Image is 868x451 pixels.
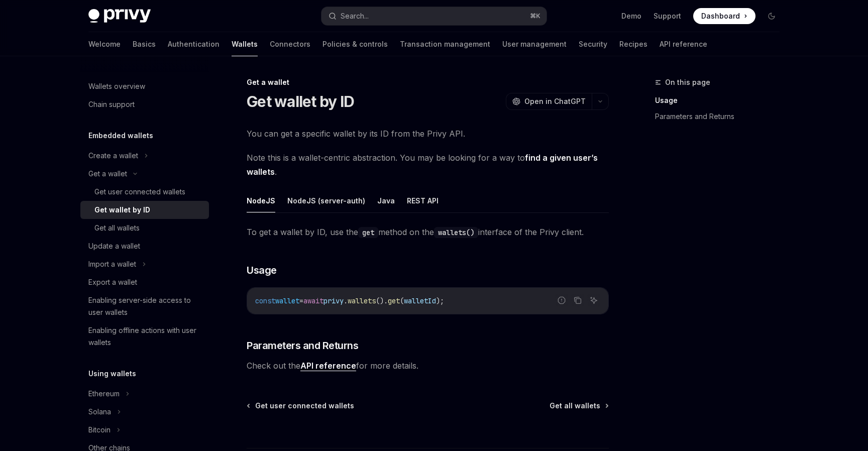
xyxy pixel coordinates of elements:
a: API reference [660,32,707,56]
span: const [255,296,275,305]
span: Note this is a wallet-centric abstraction. You may be looking for a way to . [247,151,609,179]
span: Parameters and Returns [247,339,358,353]
span: ⌘ K [530,12,540,20]
button: Bitcoin [80,421,209,439]
div: Solana [88,406,111,418]
div: Chain support [88,98,135,110]
button: Toggle dark mode [764,8,780,24]
span: Check out the for more details. [247,359,609,373]
div: Export a wallet [88,276,137,288]
span: Dashboard [701,11,740,21]
a: Policies & controls [322,32,388,56]
button: Java [377,189,395,212]
span: get [388,296,400,305]
span: (). [376,296,388,305]
span: On this page [665,76,710,88]
a: Get wallet by ID [80,201,209,219]
div: Get all wallets [94,222,140,234]
span: ( [400,296,404,305]
a: Demo [621,11,641,21]
span: To get a wallet by ID, use the method on the interface of the Privy client. [247,225,609,239]
img: dark logo [88,9,151,23]
div: Import a wallet [88,258,136,270]
span: ); [436,296,444,305]
div: Enabling offline actions with user wallets [88,324,203,349]
button: Ask AI [587,294,600,307]
a: Basics [133,32,156,56]
code: wallets() [434,227,478,238]
a: User management [502,32,567,56]
a: Enabling server-side access to user wallets [80,291,209,321]
a: API reference [300,361,356,371]
code: get [358,227,378,238]
h5: Embedded wallets [88,130,153,142]
a: Security [579,32,607,56]
span: privy [323,296,344,305]
a: Support [654,11,681,21]
a: Enabling offline actions with user wallets [80,321,209,352]
span: Usage [247,263,277,277]
button: Get a wallet [80,165,209,183]
div: Create a wallet [88,150,138,162]
button: NodeJS [247,189,275,212]
span: wallet [275,296,299,305]
a: Wallets overview [80,77,209,95]
a: Get all wallets [550,401,608,411]
span: Get all wallets [550,401,600,411]
span: = [299,296,303,305]
h5: Using wallets [88,368,136,380]
div: Get a wallet [247,77,609,87]
a: Usage [655,92,788,108]
span: wallets [348,296,376,305]
button: Search...⌘K [321,7,547,25]
div: Get user connected wallets [94,186,185,198]
a: Recipes [619,32,647,56]
div: Update a wallet [88,240,140,252]
div: Get wallet by ID [94,204,150,216]
button: Create a wallet [80,147,209,165]
button: Ethereum [80,385,209,403]
button: Open in ChatGPT [506,93,592,110]
div: Search... [341,10,369,22]
div: Ethereum [88,388,120,400]
button: REST API [407,189,439,212]
span: Open in ChatGPT [524,96,586,106]
button: NodeJS (server-auth) [287,189,365,212]
a: Transaction management [400,32,490,56]
h1: Get wallet by ID [247,92,354,110]
a: Update a wallet [80,237,209,255]
span: Get user connected wallets [255,401,354,411]
button: Solana [80,403,209,421]
span: You can get a specific wallet by its ID from the Privy API. [247,127,609,141]
button: Import a wallet [80,255,209,273]
button: Report incorrect code [555,294,568,307]
a: Authentication [168,32,220,56]
a: Get user connected wallets [80,183,209,201]
div: Bitcoin [88,424,111,436]
a: Connectors [270,32,310,56]
a: Wallets [232,32,258,56]
div: Enabling server-side access to user wallets [88,294,203,318]
div: Get a wallet [88,168,127,180]
span: await [303,296,323,305]
a: Chain support [80,95,209,114]
button: Copy the contents from the code block [571,294,584,307]
a: Get user connected wallets [248,401,354,411]
a: Parameters and Returns [655,108,788,125]
a: Dashboard [693,8,755,24]
a: Export a wallet [80,273,209,291]
div: Wallets overview [88,80,145,92]
a: Welcome [88,32,121,56]
a: Get all wallets [80,219,209,237]
span: walletId [404,296,436,305]
span: . [344,296,348,305]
